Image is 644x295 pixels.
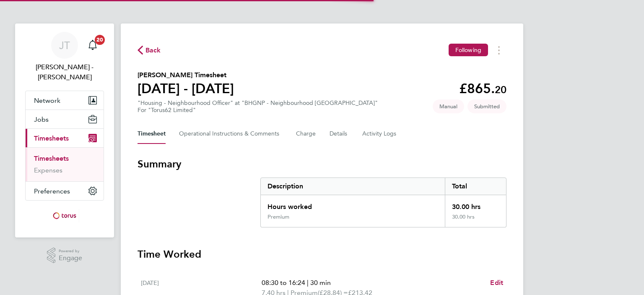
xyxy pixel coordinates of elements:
[445,178,506,195] div: Total
[26,110,104,128] button: Jobs
[262,279,305,287] span: 08:30 to 16:24
[267,214,289,220] div: Premium
[138,99,378,114] div: "Housing - Neighbourhood Officer" at "BHGNP - Neighbourhood [GEOGRAPHIC_DATA]"
[25,32,104,82] a: JT[PERSON_NAME] - [PERSON_NAME]
[95,35,105,45] span: 20
[138,107,378,114] div: For "Torus62 Limited"
[138,157,506,171] h3: Summary
[490,279,503,287] span: Edit
[145,45,161,55] span: Back
[26,147,104,181] div: Timesheets
[84,32,101,59] a: 20
[59,40,70,51] span: JT
[433,99,464,113] span: This timesheet was manually created.
[138,124,166,144] button: Timesheet
[296,124,316,144] button: Charge
[59,255,82,262] span: Engage
[330,124,349,144] button: Details
[34,134,69,142] span: Timesheets
[138,70,234,80] h2: [PERSON_NAME] Timesheet
[445,214,506,227] div: 30.00 hrs
[445,195,506,214] div: 30.00 hrs
[34,115,49,123] span: Jobs
[34,154,69,162] a: Timesheets
[26,129,104,147] button: Timesheets
[260,178,506,227] div: Summary
[495,84,506,96] span: 20
[459,81,506,97] app-decimal: £865.
[138,45,161,55] button: Back
[59,248,82,255] span: Powered by
[261,178,445,195] div: Description
[34,187,70,195] span: Preferences
[455,46,481,54] span: Following
[15,23,114,238] nav: Main navigation
[362,124,397,144] button: Activity Logs
[310,279,331,287] span: 30 min
[34,97,60,104] span: Network
[26,91,104,110] button: Network
[467,99,506,113] span: This timesheet is Submitted.
[490,278,503,288] a: Edit
[25,209,104,222] a: Go to home page
[25,62,104,82] span: Joanne Thomas - Smith
[179,124,283,144] button: Operational Instructions & Comments
[47,248,83,264] a: Powered byEngage
[138,80,234,97] h1: [DATE] - [DATE]
[449,44,488,56] button: Following
[26,182,104,200] button: Preferences
[34,166,62,174] a: Expenses
[307,279,309,287] span: |
[50,209,79,222] img: torus-logo-retina.png
[138,248,506,261] h3: Time Worked
[491,44,506,57] button: Timesheets Menu
[261,195,445,214] div: Hours worked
